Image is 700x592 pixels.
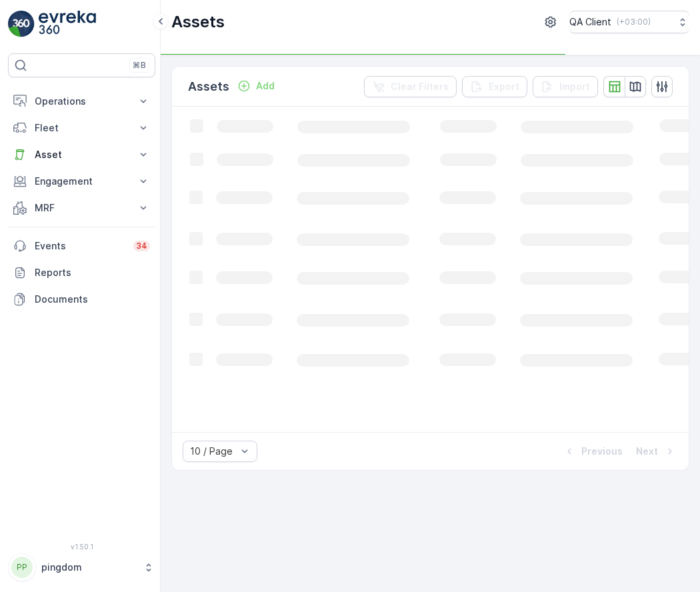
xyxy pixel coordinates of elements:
button: MRF [8,195,155,221]
p: Assets [171,11,225,33]
p: Fleet [35,121,129,135]
a: Documents [8,286,155,313]
p: QA Client [569,15,611,29]
img: logo_light-DOdMpM7g.png [39,11,96,37]
p: Previous [581,445,623,458]
button: Operations [8,88,155,115]
p: Add [256,79,275,93]
p: ⌘B [133,60,146,71]
button: Next [635,443,678,459]
button: Import [533,76,598,97]
p: Import [559,80,590,93]
p: ( +03:00 ) [617,17,651,27]
p: Export [489,80,519,93]
span: v 1.50.1 [8,543,155,551]
p: Documents [35,293,150,306]
p: Engagement [35,175,129,188]
p: Asset [35,148,129,161]
button: Asset [8,141,155,168]
a: Events34 [8,233,155,259]
p: Events [35,239,125,253]
p: Reports [35,266,150,279]
button: Export [462,76,527,97]
button: Add [232,78,280,94]
p: Next [636,445,658,458]
button: Fleet [8,115,155,141]
p: pingdom [41,561,137,574]
a: Reports [8,259,155,286]
button: Clear Filters [364,76,457,97]
button: PPpingdom [8,553,155,581]
p: 34 [136,241,147,251]
p: Clear Filters [391,80,449,93]
p: Operations [35,95,129,108]
div: PP [11,557,33,578]
button: Engagement [8,168,155,195]
button: QA Client(+03:00) [569,11,689,33]
img: logo [8,11,35,37]
button: Previous [561,443,624,459]
p: MRF [35,201,129,215]
p: Assets [188,77,229,96]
